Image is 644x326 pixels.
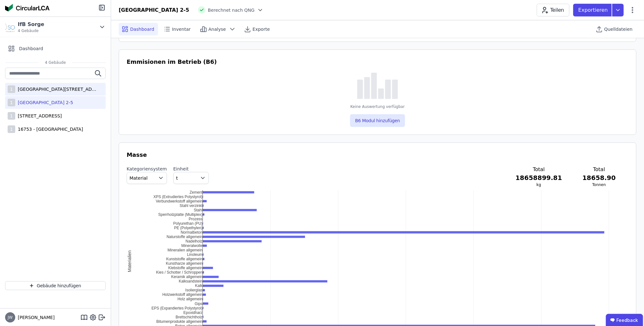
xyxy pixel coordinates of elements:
div: 1 [8,99,15,106]
button: B6 Modul hinzufügen [350,114,405,127]
button: Material [127,172,167,184]
img: empty-state [357,73,398,99]
span: Inventar [172,26,191,32]
span: Quelldateien [604,26,633,32]
h3: Tonnen [582,182,616,187]
div: [GEOGRAPHIC_DATA] 2-5 [15,99,73,106]
h3: Masse [127,150,628,159]
div: [GEOGRAPHIC_DATA] 2-5 [119,6,189,14]
h3: Emmisionen im Betrieb (B6) [127,57,217,66]
p: Exportieren [578,6,609,14]
span: [PERSON_NAME] [15,314,55,321]
h3: 18658899.81 [515,173,562,182]
div: [GEOGRAPHIC_DATA][STREET_ADDRESS] [15,86,98,92]
span: Analyse [209,26,226,32]
h3: kg [515,182,562,187]
div: Keine Auswertung verfügbar [350,104,405,109]
div: 1 [8,85,15,93]
div: 1 [8,125,15,133]
span: 4 Gebäude [18,28,44,33]
button: Gebäude hinzufügen [5,281,106,290]
span: Berechnet nach QNG [208,7,255,13]
h3: Total [515,166,562,173]
img: IfB Sorge [5,22,15,32]
div: 1 [8,112,15,120]
span: 4 Gebäude [39,60,72,65]
label: Einheit [173,166,209,172]
h3: 18658.90 [582,173,616,182]
span: t [176,175,178,181]
span: Dashboard [130,26,154,32]
div: [STREET_ADDRESS] [15,113,62,119]
span: Exporte [253,26,270,32]
button: Teilen [537,4,569,17]
span: Material [129,175,148,181]
img: Concular [5,4,50,11]
button: t [173,172,209,184]
label: Kategoriensystem [127,166,167,172]
span: JW [8,316,12,319]
div: IfB Sorge [18,21,44,28]
div: 16753 - [GEOGRAPHIC_DATA] [15,126,83,132]
h3: Total [582,166,616,173]
span: Dashboard [19,45,43,52]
